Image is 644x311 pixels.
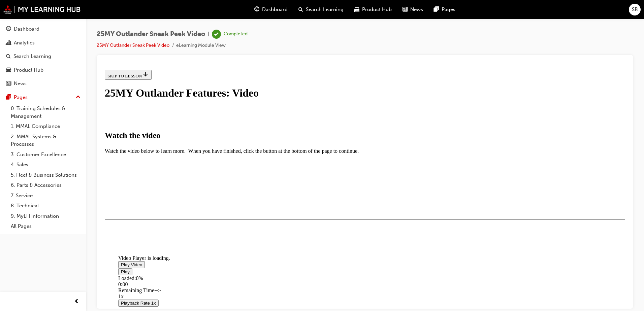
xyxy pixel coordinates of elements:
span: guage-icon [254,5,259,14]
span: 25MY Outlander Sneak Peek Video [97,30,205,38]
a: search-iconSearch Learning [293,3,349,16]
span: Dashboard [262,6,288,13]
a: guage-iconDashboard [249,3,293,16]
a: 8. Technical [8,201,83,211]
span: pages-icon [6,95,11,101]
a: news-iconNews [397,3,428,16]
span: Product Hub [362,6,392,13]
button: SB [629,4,641,15]
a: 5. Fleet & Business Solutions [8,170,83,180]
img: mmal [3,5,81,14]
span: chart-icon [6,40,11,46]
a: 4. Sales [8,160,83,170]
a: 25MY Outlander Sneak Peek Video [97,42,169,48]
p: Watch the video below to learn more. When you have finished, click the button at the bottom of th... [3,81,523,87]
div: Analytics [14,39,35,47]
span: pages-icon [434,5,439,14]
strong: Watch the video [3,64,58,73]
a: 1. MMAL Compliance [8,121,83,132]
a: 3. Customer Excellence [8,149,83,160]
span: car-icon [6,67,11,73]
span: SB [632,6,638,13]
button: Pages [3,91,83,104]
a: 9. MyLH Information [8,211,83,221]
span: prev-icon [74,298,79,306]
div: Completed [224,31,248,37]
span: news-icon [402,5,408,14]
span: Search Learning [306,6,344,13]
a: All Pages [8,221,83,232]
a: Dashboard [3,23,83,35]
div: Pages [14,94,28,101]
div: Product Hub [14,66,43,74]
a: News [3,77,83,90]
span: News [410,6,423,13]
a: 6. Parts & Accessories [8,180,83,191]
div: Dashboard [14,25,39,33]
a: Analytics [3,37,83,49]
div: Search Learning [13,53,51,60]
button: DashboardAnalyticsSearch LearningProduct HubNews [3,22,83,91]
li: eLearning Module View [176,42,226,49]
div: 25MY Outlander Features: Video [3,20,523,32]
button: Playback Rate 1x [16,233,57,240]
span: Playback Rate 1x [19,234,54,239]
span: search-icon [298,5,303,14]
span: SKIP TO LESSON [5,6,47,11]
a: pages-iconPages [428,3,461,16]
span: up-icon [76,93,80,102]
a: 7. Service [8,191,83,201]
span: learningRecordVerb_COMPLETE-icon [212,30,221,39]
span: | [208,30,209,38]
a: 2. MMAL Systems & Processes [8,132,83,149]
span: Pages [442,6,455,13]
a: car-iconProduct Hub [349,3,397,16]
span: news-icon [6,81,11,87]
span: guage-icon [6,26,11,32]
a: 0. Training Schedules & Management [8,103,83,121]
span: search-icon [6,54,11,60]
a: Product Hub [3,64,83,76]
div: Video player [16,130,510,131]
a: Search Learning [3,50,83,63]
span: car-icon [354,5,359,14]
div: News [14,80,27,88]
button: SKIP TO LESSON [3,3,50,13]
